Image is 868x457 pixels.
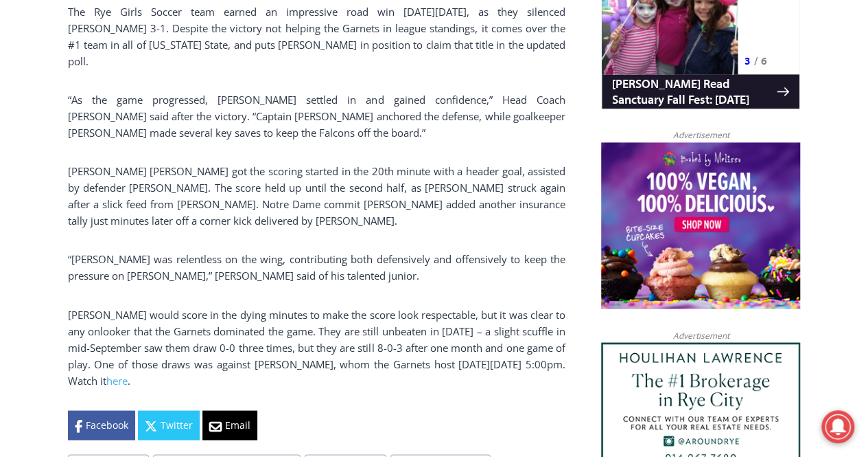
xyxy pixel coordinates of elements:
[143,116,150,130] div: 3
[68,3,565,69] p: The Rye Girls Soccer team earned an impressive road win [DATE][DATE], as they silenced [PERSON_NA...
[160,116,166,130] div: 6
[153,116,156,130] div: /
[106,373,128,387] a: here
[347,1,648,133] div: "At the 10am stand-up meeting, each intern gets a chance to take [PERSON_NAME] and the other inte...
[330,133,665,171] a: Intern @ [DOMAIN_NAME]
[143,41,191,113] div: Face Painting
[601,142,800,309] img: Baked by Melissa
[1,137,198,171] a: [PERSON_NAME] Read Sanctuary Fall Fest: [DATE]
[202,410,257,439] a: Email
[68,306,565,388] p: [PERSON_NAME] would score in the dying minutes to make the score look respectable, but it was cle...
[659,328,742,342] span: Advertisement
[359,137,636,168] span: Intern @ [DOMAIN_NAME]
[68,163,565,229] p: [PERSON_NAME] [PERSON_NAME] got the scoring started in the 20th minute with a header goal, assist...
[68,410,135,439] a: Facebook
[138,410,200,439] a: Twitter
[68,91,565,141] p: “As the game progressed, [PERSON_NAME] settled in and gained confidence,” Head Coach [PERSON_NAME...
[68,251,565,284] p: “[PERSON_NAME] was relentless on the wing, contributing both defensively and offensively to keep ...
[11,138,176,170] h4: [PERSON_NAME] Read Sanctuary Fall Fest: [DATE]
[659,129,742,142] span: Advertisement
